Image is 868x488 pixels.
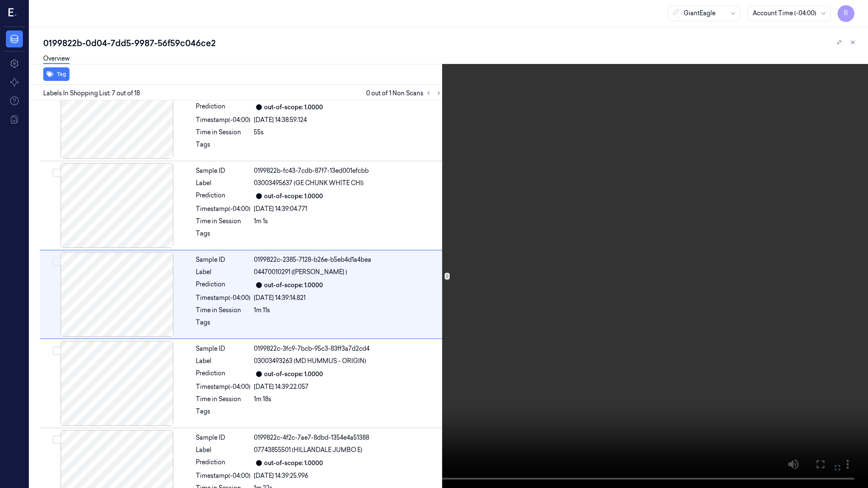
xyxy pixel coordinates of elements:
div: Prediction [196,369,250,379]
div: Tags [196,140,250,154]
div: 0199822c-2385-7128-b26e-b5eb4d1a4bea [254,255,442,264]
div: Label [196,357,250,366]
span: 04470010291 ([PERSON_NAME] ) [254,268,347,277]
div: 0199822b-0d04-7dd5-9987-56f59c046ce2 [43,37,861,49]
div: Timestamp (-04:00) [196,116,250,125]
div: Timestamp (-04:00) [196,383,250,391]
div: Sample ID [196,433,250,442]
div: out-of-scope: 1.0000 [264,192,323,201]
button: Select row [53,435,61,444]
div: 0199822b-fc43-7cdb-87f7-13ed001efcbb [254,166,442,175]
div: Prediction [196,191,250,201]
button: Select row [53,347,61,355]
div: 1m 11s [254,306,442,315]
div: Label [196,179,250,188]
div: Time in Session [196,395,250,404]
div: 0199822c-3fc9-7bcb-95c3-83ff3a7d2cd4 [254,344,442,353]
div: Tags [196,407,250,421]
div: Sample ID [196,166,250,175]
div: out-of-scope: 1.0000 [264,459,323,468]
div: Timestamp (-04:00) [196,294,250,302]
div: [DATE] 14:39:14.821 [254,294,442,302]
div: Time in Session [196,128,250,137]
span: 03003493263 (MD HUMMUS - ORIGIN) [254,357,366,366]
div: Sample ID [196,344,250,353]
div: [DATE] 14:39:25.996 [254,471,442,480]
div: Prediction [196,280,250,290]
div: Timestamp (-04:00) [196,471,250,480]
span: Labels In Shopping List: 7 out of 18 [43,89,140,98]
div: 1m 1s [254,217,442,226]
button: Tag [43,67,70,81]
div: [DATE] 14:39:04.771 [254,205,442,213]
div: Prediction [196,102,250,112]
div: 55s [254,128,442,137]
div: out-of-scope: 1.0000 [264,370,323,379]
div: out-of-scope: 1.0000 [264,281,323,290]
span: 03003495637 (GE CHUNK WHITE CHI) [254,179,364,188]
button: R [837,5,854,22]
div: Tags [196,229,250,243]
div: Timestamp (-04:00) [196,205,250,213]
div: 1m 18s [254,395,442,404]
div: Label [196,268,250,277]
div: Tags [196,318,250,332]
div: out-of-scope: 1.0000 [264,103,323,112]
button: Select row [53,169,61,177]
span: 0 out of 1 Non Scans [366,88,444,98]
div: Time in Session [196,306,250,315]
div: Label [196,446,250,455]
div: [DATE] 14:39:22.057 [254,383,442,391]
div: Time in Session [196,217,250,226]
div: Prediction [196,458,250,468]
a: Overview [43,54,70,64]
span: 07743855501 (HILLANDALE JUMBO E) [254,446,362,455]
div: [DATE] 14:38:59.124 [254,116,442,125]
div: Sample ID [196,255,250,264]
div: 0199822c-4f2c-7ae7-8dbd-1354e4a51388 [254,433,442,442]
button: Select row [53,258,61,266]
